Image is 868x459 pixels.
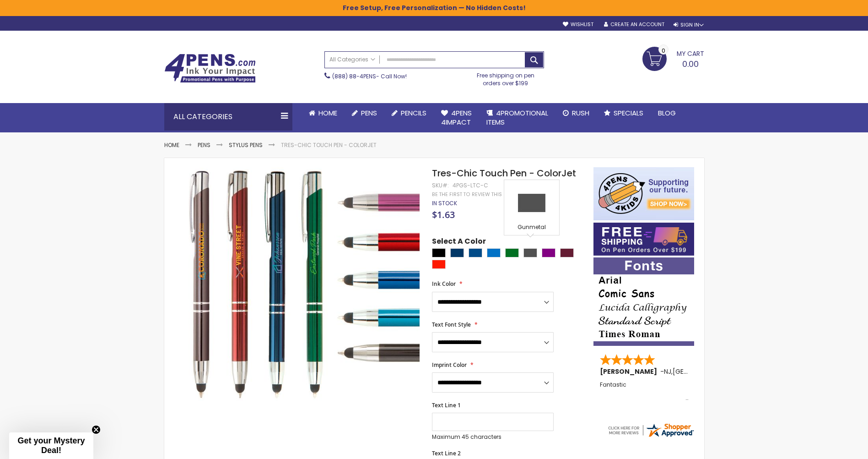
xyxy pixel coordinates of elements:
[593,257,694,346] img: font-personalization-examples
[432,449,461,457] span: Text Line 2
[332,72,407,80] span: - Call Now!
[658,108,676,118] span: Blog
[432,181,449,189] strong: SKU
[432,191,528,198] a: Be the first to review this product
[432,236,486,249] span: Select A Color
[164,141,179,149] a: Home
[486,108,548,127] span: 4PROMOTIONAL ITEMS
[198,141,210,149] a: Pens
[92,425,101,434] button: Close teaser
[600,367,660,376] span: [PERSON_NAME]
[614,108,643,118] span: Specials
[507,224,557,233] div: Gunmetal
[164,103,292,131] div: All Categories
[563,21,593,28] a: Wishlist
[593,167,694,220] img: 4pens 4 kids
[17,436,85,455] span: Get your Mystery Deal!
[651,103,683,123] a: Blog
[674,22,704,28] div: Sign In
[401,108,426,118] span: Pencils
[673,367,740,376] span: [GEOGRAPHIC_DATA]
[607,422,695,438] img: 4pens.com widget logo
[345,103,384,123] a: Pens
[361,108,377,118] span: Pens
[664,367,671,376] span: NJ
[593,223,694,256] img: Free shipping on orders over $199
[432,280,456,288] span: Ink Color
[450,248,464,257] div: Navy Blue
[600,382,689,401] div: Fantastic
[432,208,455,221] span: $1.63
[523,248,537,257] div: Gunmetal
[542,248,555,257] div: Purple
[467,68,544,87] div: Free shipping on pen orders over $199
[164,54,256,83] img: 4Pens Custom Pens and Promotional Products
[560,248,574,257] div: Dark Red
[434,103,479,133] a: 4Pens4impact
[572,108,589,118] span: Rush
[469,248,482,257] div: Ocean Blue
[642,47,704,70] a: 0.00 0
[432,321,471,328] span: Text Font Style
[479,103,555,133] a: 4PROMOTIONALITEMS
[384,103,434,123] a: Pencils
[325,52,380,67] a: All Categories
[9,432,93,459] div: Get your Mystery Deal!Close teaser
[432,260,446,269] div: Bright Red
[555,103,597,123] a: Rush
[607,432,695,440] a: 4pens.com certificate URL
[229,141,263,149] a: Stylus Pens
[597,103,651,123] a: Specials
[432,200,457,207] div: Availability
[604,21,664,28] a: Create an Account
[432,248,446,257] div: Black
[662,46,665,55] span: 0
[318,108,337,118] span: Home
[505,248,519,257] div: Green
[432,167,576,180] span: Tres-Chic Touch Pen - ColorJet
[432,361,467,369] span: Imprint Color
[432,401,461,409] span: Text Line 1
[302,103,345,123] a: Home
[487,248,501,257] div: Blue Light
[329,56,375,63] span: All Categories
[281,142,377,149] li: Tres-Chic Touch Pen - ColorJet
[441,108,472,127] span: 4Pens 4impact
[682,58,699,70] span: 0.00
[432,199,457,207] span: In stock
[332,72,376,80] a: (888) 88-4PENS
[660,367,740,376] span: - ,
[432,433,554,441] p: Maximum 45 characters
[183,166,420,404] img: Tres-Chic Touch Pen - ColorJet
[453,182,488,189] div: 4PGS-LTC-C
